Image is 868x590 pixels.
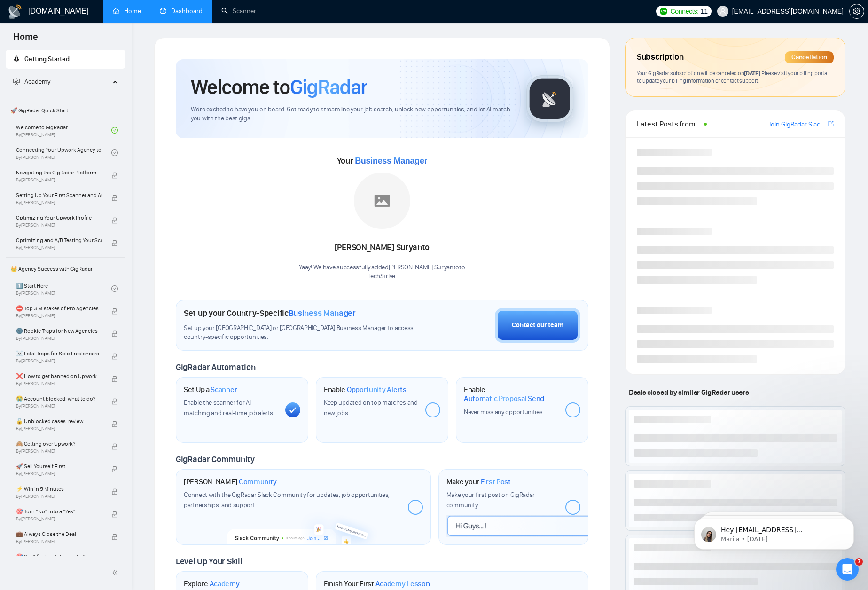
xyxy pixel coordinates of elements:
span: Navigating the GigRadar Platform [16,168,102,177]
a: homeHome [113,7,141,15]
span: fund-projection-screen [13,78,20,85]
span: GigRadar Community [176,454,255,464]
span: lock [111,511,118,518]
iframe: Intercom notifications message [680,499,868,565]
button: Contact our team [495,308,580,343]
span: on [737,70,761,77]
span: lock [111,443,118,450]
span: By [PERSON_NAME] [16,200,102,205]
span: ⛔ Top 3 Mistakes of Pro Agencies [16,304,102,313]
a: Connecting Your Upwork Agency to GigRadarBy[PERSON_NAME] [16,142,111,163]
span: [DATE] . [744,70,761,77]
span: Subscription [637,49,683,65]
img: placeholder.png [354,173,410,229]
div: Cancellation [785,51,834,63]
span: Connects: [670,6,698,16]
span: Set up your [GEOGRAPHIC_DATA] or [GEOGRAPHIC_DATA] Business Manager to access country-specific op... [184,324,422,342]
a: setting [849,8,864,15]
span: ❌ How to get banned on Upwork [16,371,102,381]
span: lock [111,240,118,246]
span: lock [111,488,118,495]
span: Connect with the GigRadar Slack Community for updates, job opportunities, partnerships, and support. [184,491,390,509]
span: 🙈 Getting over Upwork? [16,439,102,448]
a: 1️⃣ Start HereBy[PERSON_NAME] [16,278,111,299]
a: searchScanner [221,7,256,15]
span: Latest Posts from the GigRadar Community [637,118,701,130]
span: By [PERSON_NAME] [16,516,102,522]
span: By [PERSON_NAME] [16,471,102,477]
img: slackcommunity-bg.png [227,508,379,545]
span: GigRadar [290,74,367,100]
span: ☠️ Fatal Traps for Solo Freelancers [16,349,102,358]
span: Business Manager [289,308,356,318]
span: 7 [855,558,863,566]
span: Academy [13,78,50,86]
span: Setting Up Your First Scanner and Auto-Bidder [16,190,102,200]
iframe: Intercom live chat [836,558,859,581]
span: By [PERSON_NAME] [16,245,102,251]
span: Optimizing Your Upwork Profile [16,213,102,222]
span: By [PERSON_NAME] [16,381,102,386]
h1: [PERSON_NAME] [184,477,277,487]
span: Community [239,477,277,487]
span: Optimizing and A/B Testing Your Scanner for Better Results [16,236,102,245]
span: By [PERSON_NAME] [16,177,102,183]
h1: Make your [446,477,511,487]
span: lock [111,353,118,360]
span: Getting Started [24,55,70,63]
span: Your GigRadar subscription will be canceled Please visit your billing portal to update your billi... [637,70,829,85]
span: user [719,8,726,15]
a: export [828,119,834,128]
span: lock [111,172,118,179]
a: Join GigRadar Slack Community [768,119,826,130]
div: [PERSON_NAME] Suryanto [299,240,465,256]
div: Contact our team [512,320,563,330]
span: Automatic Proposal Send [464,394,544,403]
span: check-circle [111,127,118,134]
span: setting [850,8,864,15]
span: By [PERSON_NAME] [16,313,102,319]
h1: Enable [324,385,407,394]
span: By [PERSON_NAME] [16,539,102,544]
span: check-circle [111,285,118,292]
span: Keep updated on top matches and new jobs. [324,399,418,417]
span: 💼 Always Close the Deal [16,529,102,539]
span: By [PERSON_NAME] [16,448,102,454]
span: lock [111,534,118,540]
span: Deals closed by similar GigRadar users [625,384,752,401]
span: lock [111,195,118,201]
p: TechStrive . [299,272,465,281]
li: Getting Started [6,50,125,69]
span: double-left [112,568,121,577]
span: GigRadar Automation [176,362,255,372]
span: Opportunity Alerts [347,385,407,394]
span: 🌚 Rookie Traps for New Agencies [16,326,102,336]
span: By [PERSON_NAME] [16,403,102,409]
span: By [PERSON_NAME] [16,494,102,499]
span: lock [111,376,118,382]
span: Make your first post on GigRadar community. [446,491,535,509]
span: check-circle [111,149,118,156]
span: Scanner [211,385,237,394]
h1: Explore [184,579,240,589]
span: 👑 Agency Success with GigRadar [7,260,125,278]
img: gigradar-logo.png [526,75,573,122]
span: Academy [210,579,240,589]
a: dashboardDashboard [160,7,203,15]
span: lock [111,398,118,405]
a: Welcome to GigRadarBy[PERSON_NAME] [16,120,111,141]
span: 🚀 Sell Yourself First [16,462,102,471]
span: rocket [13,55,20,62]
span: Level Up Your Skill [176,556,242,566]
span: Business Manager [355,156,427,165]
span: lock [111,217,118,224]
span: By [PERSON_NAME] [16,222,102,228]
span: By [PERSON_NAME] [16,336,102,341]
span: lock [111,421,118,427]
span: 11 [701,6,708,16]
span: Academy [24,78,50,86]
